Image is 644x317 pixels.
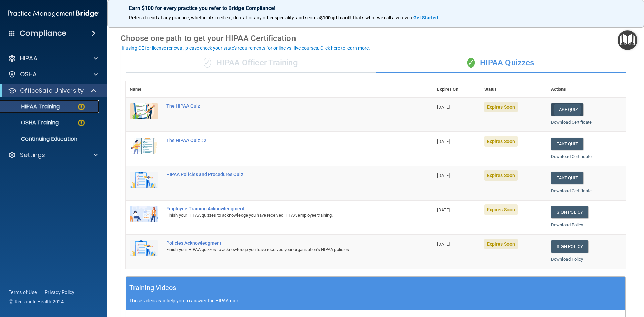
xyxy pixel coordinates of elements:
div: Choose one path to get your HIPAA Certification [121,29,631,48]
a: Download Policy [551,257,583,262]
h4: Compliance [20,29,66,38]
a: Download Certificate [551,154,592,159]
div: HIPAA Quizzes [376,53,626,73]
div: HIPAA Officer Training [126,53,376,73]
div: Finish your HIPAA quizzes to acknowledge you have received your organization’s HIPAA policies. [166,246,399,254]
div: If using CE for license renewal, please check your state's requirements for online vs. live cours... [122,46,370,50]
img: warning-circle.0cc9ac19.png [77,103,86,111]
img: warning-circle.0cc9ac19.png [77,119,86,127]
a: Download Certificate [551,120,592,125]
p: HIPAA Training [4,103,60,110]
span: [DATE] [437,105,450,110]
span: Refer a friend at any practice, whether it's medical, dental, or any other speciality, and score a [129,15,320,20]
strong: Get Started [413,15,438,20]
span: Expires Soon [484,170,518,181]
p: OfficeSafe University [20,87,84,95]
a: Terms of Use [9,289,37,296]
span: Expires Soon [484,204,518,215]
span: [DATE] [437,207,450,212]
th: Expires On [433,81,480,98]
a: OfficeSafe University [8,87,97,95]
span: ✓ [467,58,475,68]
button: Open Resource Center [618,30,637,50]
strong: $100 gift card [320,15,350,20]
span: ! That's what we call a win-win. [350,15,413,20]
a: Download Certificate [551,188,592,193]
a: HIPAA [8,54,98,62]
p: HIPAA [20,54,37,62]
div: Policies Acknowledgment [166,240,399,246]
span: [DATE] [437,139,450,144]
span: Expires Soon [484,239,518,249]
p: OSHA Training [4,119,59,126]
span: Ⓒ Rectangle Health 2024 [9,298,64,305]
p: Earn $100 for every practice you refer to Bridge Compliance! [129,5,622,11]
div: Employee Training Acknowledgment [166,206,399,211]
a: Settings [8,151,98,159]
h5: Training Videos [129,282,176,294]
a: Get Started [413,15,439,20]
img: PMB logo [8,7,99,20]
div: HIPAA Policies and Procedures Quiz [166,172,399,177]
button: Take Quiz [551,172,583,184]
button: If using CE for license renewal, please check your state's requirements for online vs. live cours... [121,45,371,51]
span: Expires Soon [484,136,518,147]
th: Name [126,81,162,98]
th: Status [480,81,547,98]
a: Privacy Policy [45,289,75,296]
p: Settings [20,151,45,159]
button: Take Quiz [551,138,583,150]
a: Sign Policy [551,206,588,218]
span: Expires Soon [484,102,518,112]
button: Take Quiz [551,103,583,116]
a: OSHA [8,70,98,78]
span: [DATE] [437,242,450,247]
a: Download Policy [551,222,583,227]
p: Continuing Education [4,136,96,142]
p: These videos can help you to answer the HIPAA quiz [129,298,622,303]
div: The HIPAA Quiz #2 [166,138,399,143]
a: Sign Policy [551,240,588,253]
div: Finish your HIPAA quizzes to acknowledge you have received HIPAA employee training. [166,211,399,219]
div: The HIPAA Quiz [166,103,399,109]
p: OSHA [20,70,37,78]
th: Actions [547,81,626,98]
span: [DATE] [437,173,450,178]
span: ✓ [204,58,211,68]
